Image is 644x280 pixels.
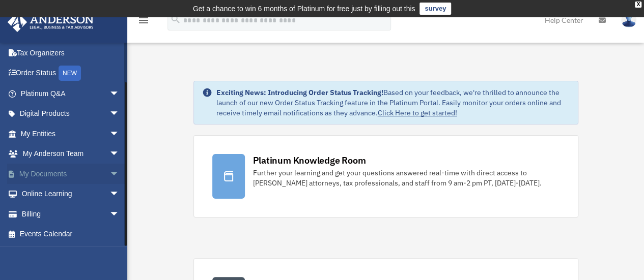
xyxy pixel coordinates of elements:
span: arrow_drop_down [109,164,130,184]
span: arrow_drop_down [109,104,130,125]
a: Platinum Knowledge Room Further your learning and get your questions answered real-time with dire... [193,135,578,217]
a: Billingarrow_drop_down [7,204,135,224]
a: Online Learningarrow_drop_down [7,184,135,204]
a: Click Here to get started! [378,108,457,117]
div: NEW [59,66,81,81]
span: arrow_drop_down [109,184,130,205]
a: survey [419,3,451,15]
div: Platinum Knowledge Room [253,154,366,167]
div: close [635,2,641,8]
div: Further your learning and get your questions answered real-time with direct access to [PERSON_NAM... [253,168,559,188]
i: search [170,14,181,25]
a: Digital Productsarrow_drop_down [7,104,135,124]
a: Platinum Q&Aarrow_drop_down [7,83,135,104]
a: My Documentsarrow_drop_down [7,164,135,184]
img: User Pic [621,13,636,27]
span: arrow_drop_down [109,144,130,165]
a: Order StatusNEW [7,63,135,84]
a: My Anderson Teamarrow_drop_down [7,144,135,164]
span: arrow_drop_down [109,83,130,104]
i: menu [137,14,150,26]
span: arrow_drop_down [109,123,130,144]
a: Events Calendar [7,224,135,244]
div: Based on your feedback, we're thrilled to announce the launch of our new Order Status Tracking fe... [216,87,570,118]
a: Tax Organizers [7,43,135,63]
div: Get a chance to win 6 months of Platinum for free just by filling out this [193,3,415,15]
img: Anderson Advisors Platinum Portal [5,12,97,32]
strong: Exciting News: Introducing Order Status Tracking! [216,88,383,97]
a: My Entitiesarrow_drop_down [7,123,135,144]
a: menu [137,18,150,26]
span: arrow_drop_down [109,204,130,225]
